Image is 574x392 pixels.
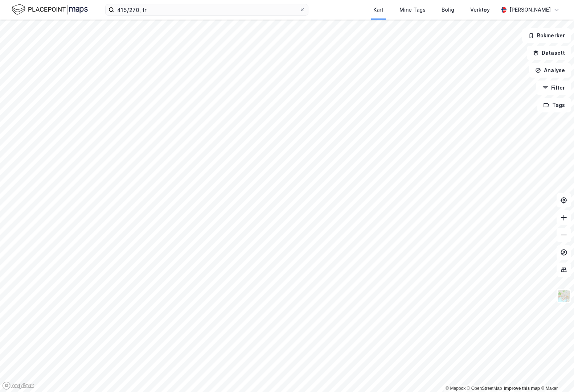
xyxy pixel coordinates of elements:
[114,4,299,15] input: Søk på adresse, matrikkel, gårdeiere, leietakere eller personer
[399,5,426,14] div: Mine Tags
[522,28,571,43] button: Bokmerker
[557,289,571,303] img: Z
[527,46,571,60] button: Datasett
[538,357,574,392] iframe: Chat Widget
[538,357,574,392] div: Kontrollprogram for chat
[373,5,384,14] div: Kart
[12,3,88,16] img: logo.f888ab2527a4732fd821a326f86c7f29.svg
[529,63,571,78] button: Analyse
[446,386,466,391] a: Mapbox
[537,98,571,112] button: Tags
[470,5,490,14] div: Verktøy
[509,5,551,14] div: [PERSON_NAME]
[536,81,571,95] button: Filter
[442,5,454,14] div: Bolig
[467,386,502,391] a: OpenStreetMap
[504,386,540,391] a: Improve this map
[2,381,34,390] a: Mapbox homepage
